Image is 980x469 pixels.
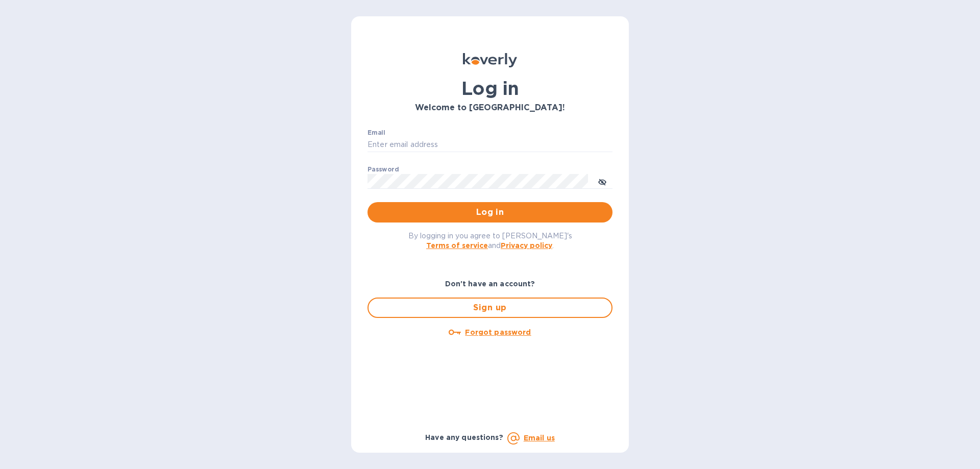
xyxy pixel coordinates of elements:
[367,137,612,153] input: Enter email address
[426,241,488,250] a: Terms of service
[592,171,612,191] button: toggle password visibility
[367,130,385,136] label: Email
[367,78,612,99] h1: Log in
[524,434,555,442] a: Email us
[425,433,503,441] b: Have any questions?
[367,298,612,318] button: Sign up
[367,103,612,113] h3: Welcome to [GEOGRAPHIC_DATA]!
[367,202,612,223] button: Log in
[367,166,399,172] label: Password
[465,328,531,336] u: Forgot password
[445,280,535,288] b: Don't have an account?
[408,232,572,250] span: By logging in you agree to [PERSON_NAME]'s and .
[376,206,604,218] span: Log in
[501,241,552,250] a: Privacy policy
[463,53,517,67] img: Koverly
[377,302,603,314] span: Sign up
